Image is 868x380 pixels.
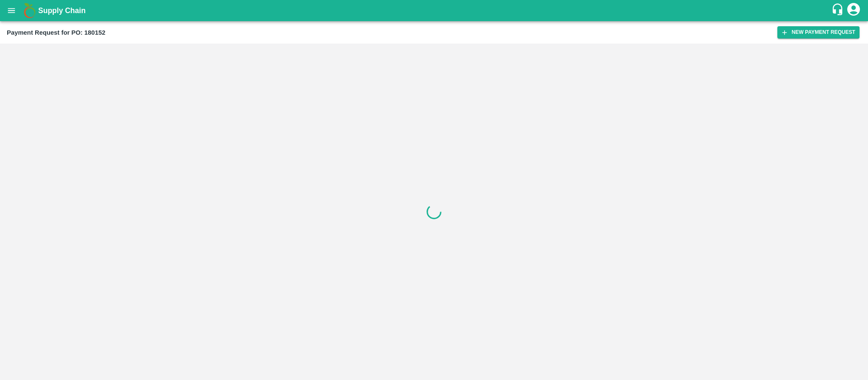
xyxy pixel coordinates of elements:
[38,5,831,17] a: Supply Chain
[846,2,861,19] div: account of current user
[777,26,860,39] button: New Payment Request
[2,1,21,20] button: open drawer
[21,2,38,19] img: logo
[38,6,86,15] b: Supply Chain
[7,29,105,36] b: Payment Request for PO: 180152
[831,3,846,18] div: customer-support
